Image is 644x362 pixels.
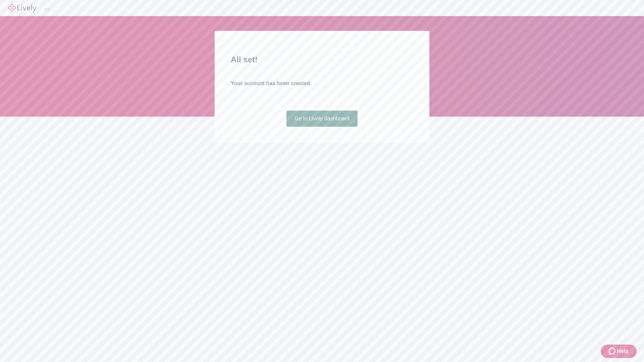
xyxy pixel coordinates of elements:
[286,111,358,127] a: Go to Lively dashboard
[617,347,629,355] span: Help
[8,4,36,12] img: Lively
[231,79,413,87] h4: Your account has been created.
[44,8,50,10] button: Log out
[601,345,637,358] button: Zendesk support iconHelp
[231,54,413,66] h2: All set!
[609,347,617,355] svg: Zendesk support icon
